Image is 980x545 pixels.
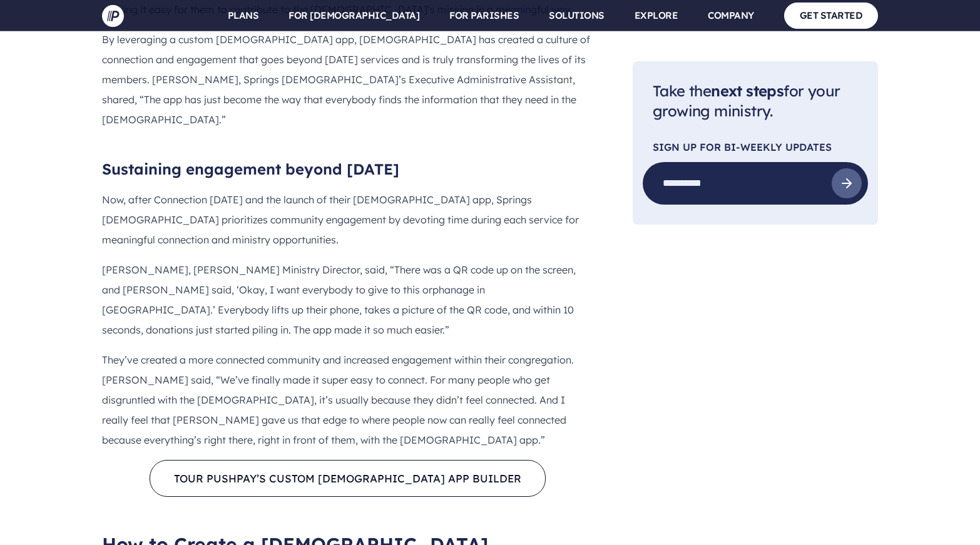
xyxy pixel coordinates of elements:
[653,81,840,121] span: Take the for your growing ministry.
[102,260,593,340] p: [PERSON_NAME], [PERSON_NAME] Ministry Director, said, “There was a QR code up on the screen, and ...
[784,3,879,28] a: GET STARTED
[102,160,593,180] h3: Sustaining engagement beyond [DATE]
[150,460,546,497] a: TOUR PUSHPAY’S CUSTOM [DEMOGRAPHIC_DATA] APP BUILDER
[102,190,593,250] p: Now, after Connection [DATE] and the launch of their [DEMOGRAPHIC_DATA] app, Springs [DEMOGRAPHIC...
[653,143,858,153] p: Sign Up For Bi-Weekly Updates
[102,350,593,450] p: They’ve created a more connected community and increased engagement within their congregation. [P...
[711,81,783,100] span: next steps
[102,29,593,130] p: By leveraging a custom [DEMOGRAPHIC_DATA] app, [DEMOGRAPHIC_DATA] has created a culture of connec...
